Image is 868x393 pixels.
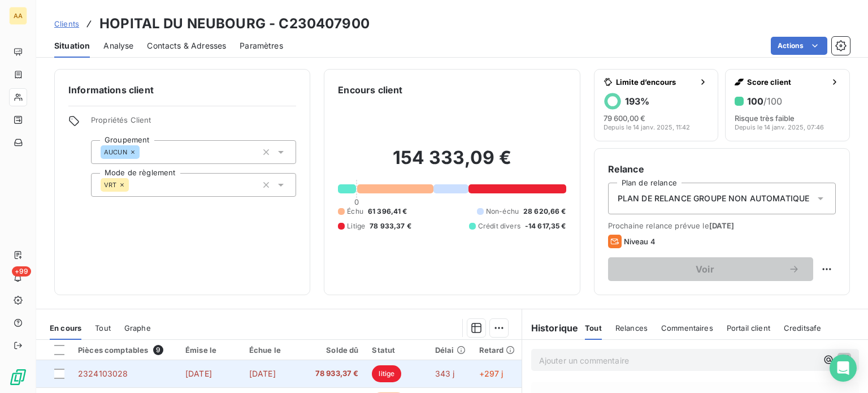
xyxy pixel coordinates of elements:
span: PLAN DE RELANCE GROUPE NON AUTOMATIQUE [618,193,810,204]
span: 78 933,37 € [313,368,359,379]
button: Score client100/100Risque très faibleDepuis le 14 janv. 2025, 07:46 [725,69,850,141]
span: Commentaires [661,323,713,332]
button: Voir [608,257,813,281]
h3: HOPITAL DU NEUBOURG - C230407900 [99,14,370,34]
span: Portail client [727,323,770,332]
span: litige [372,365,401,382]
span: Risque très faible [735,114,795,123]
span: Échu [347,206,363,217]
h2: 154 333,09 € [338,146,566,180]
span: Depuis le 14 janv. 2025, 11:42 [604,124,690,131]
span: Graphe [124,323,151,332]
span: +99 [12,266,31,277]
a: Clients [54,18,79,29]
span: Niveau 4 [624,237,656,246]
span: 2324103028 [78,369,128,378]
div: Solde dû [313,346,359,355]
span: Prochaine relance prévue le [608,221,836,230]
span: Tout [95,323,111,332]
div: Émise le [185,346,236,355]
span: 343 j [435,369,455,378]
button: Actions [771,37,827,55]
h6: Informations client [68,83,296,97]
span: Relances [615,323,648,332]
span: -14 617,35 € [525,221,566,231]
span: Situation [54,40,90,51]
h6: Historique [522,321,579,335]
span: [DATE] [185,369,212,378]
span: 79 600,00 € [604,114,645,123]
span: Score client [747,77,826,87]
img: Logo LeanPay [9,368,27,386]
span: Crédit divers [478,221,520,231]
span: 9 [153,345,163,355]
span: Paramètres [240,40,283,51]
span: AUCUN [104,149,127,156]
input: Ajouter une valeur [129,180,138,190]
span: Non-échu [486,206,519,217]
span: 61 396,41 € [368,206,407,217]
span: 0 [354,197,359,206]
div: Statut [372,346,421,355]
span: /100 [763,96,782,107]
span: Contacts & Adresses [147,40,226,51]
div: AA [9,7,27,25]
span: Voir [622,265,788,274]
h6: 193 % [625,96,649,107]
span: Tout [585,323,602,332]
span: Propriétés Client [91,115,296,131]
div: Open Intercom Messenger [830,355,857,382]
span: Limite d’encours [616,77,695,87]
div: Délai [435,346,466,355]
div: Retard [479,346,515,355]
div: Pièces comptables [78,345,172,355]
span: [DATE] [249,369,276,378]
h6: Relance [608,162,836,176]
span: +297 j [479,369,504,378]
span: Creditsafe [784,323,822,332]
span: VRT [104,182,116,188]
div: Échue le [249,346,299,355]
h6: Encours client [338,83,402,97]
span: Analyse [103,40,133,51]
span: En cours [50,323,81,332]
span: [DATE] [709,221,735,230]
span: Depuis le 14 janv. 2025, 07:46 [735,124,824,131]
h6: 100 [747,96,782,107]
span: Clients [54,19,79,28]
button: Limite d’encours193%79 600,00 €Depuis le 14 janv. 2025, 11:42 [594,69,719,141]
span: 78 933,37 € [370,221,411,231]
span: 28 620,66 € [523,206,566,217]
input: Ajouter une valeur [140,147,149,157]
span: Litige [347,221,365,231]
